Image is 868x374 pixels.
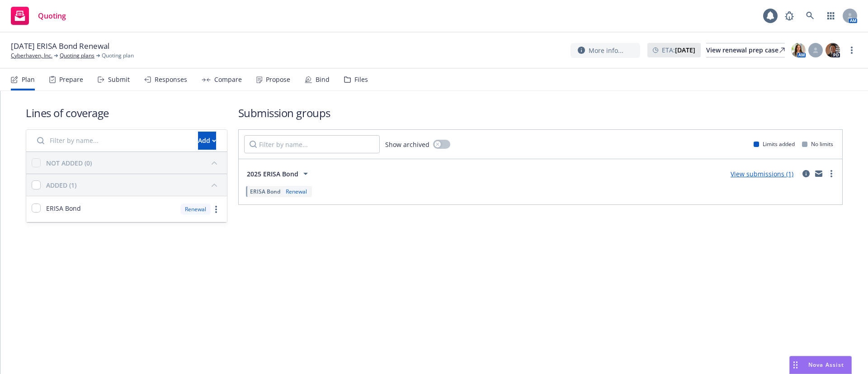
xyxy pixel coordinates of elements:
[822,7,840,25] a: Switch app
[102,52,134,60] span: Quoting plan
[22,76,35,83] div: Plan
[790,356,801,374] div: Drag to move
[571,43,640,58] button: More info...
[589,46,623,55] span: More info...
[801,7,819,25] a: Search
[38,12,66,19] span: Quoting
[662,45,695,55] span: ETA :
[11,52,52,60] a: Cyberhaven, Inc.
[46,158,92,168] div: NOT ADDED (0)
[60,52,94,60] a: Quoting plans
[808,361,844,369] span: Nova Assist
[26,105,227,120] h1: Lines of coverage
[244,165,314,183] button: 2025 ERISA Bond
[826,168,837,179] a: more
[316,76,330,83] div: Bind
[802,140,833,148] div: No limits
[46,178,222,192] button: ADDED (1)
[791,43,806,57] img: photo
[846,45,857,56] a: more
[250,188,280,195] span: ERISA Bond
[244,135,380,153] input: Filter by name...
[754,140,795,148] div: Limits added
[198,132,216,150] button: Add
[59,76,83,83] div: Prepare
[789,356,852,374] button: Nova Assist
[354,76,368,83] div: Files
[238,105,843,120] h1: Submission groups
[46,156,222,170] button: NOT ADDED (0)
[731,170,793,178] a: View submissions (1)
[813,168,824,179] a: mail
[284,188,309,195] div: Renewal
[46,180,76,190] div: ADDED (1)
[211,204,222,215] a: more
[826,43,840,57] img: photo
[214,76,242,83] div: Compare
[7,3,70,28] a: Quoting
[801,168,811,179] a: circleInformation
[266,76,290,83] div: Propose
[11,41,109,52] span: [DATE] ERISA Bond Renewal
[32,132,193,150] input: Filter by name...
[108,76,130,83] div: Submit
[46,204,81,213] span: ERISA Bond
[780,7,798,25] a: Report a Bug
[385,140,429,149] span: Show archived
[675,46,695,54] strong: [DATE]
[198,132,216,149] div: Add
[247,169,298,179] span: 2025 ERISA Bond
[706,43,785,57] a: View renewal prep case
[180,204,211,215] div: Renewal
[155,76,187,83] div: Responses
